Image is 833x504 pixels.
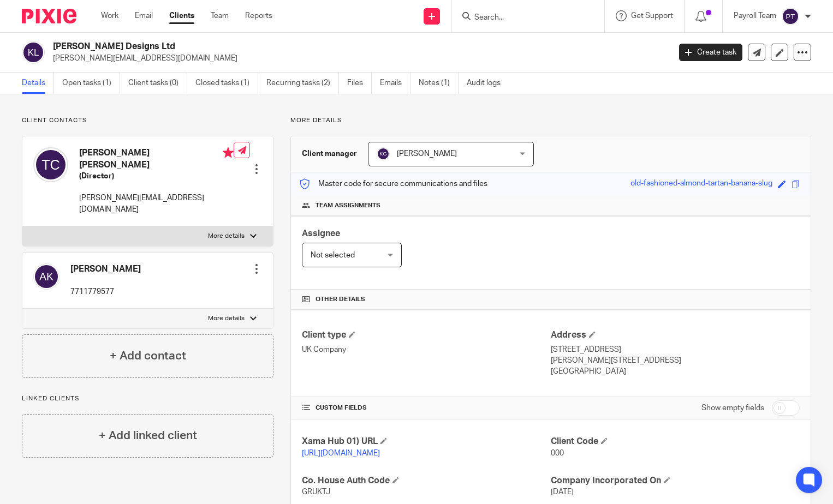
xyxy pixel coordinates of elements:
[99,427,197,444] h4: + Add linked client
[302,344,551,355] p: UK Company
[79,193,234,215] p: [PERSON_NAME][EMAIL_ADDRESS][DOMAIN_NAME]
[316,201,380,210] span: Team assignments
[782,8,799,25] img: svg%3E
[302,475,551,487] h4: Co. House Auth Code
[79,147,234,171] h4: [PERSON_NAME] [PERSON_NAME]
[551,449,564,457] span: 000
[208,314,245,323] p: More details
[53,41,541,52] h2: [PERSON_NAME] Designs Ltd
[223,147,234,158] i: Primary
[22,73,54,94] a: Details
[701,403,764,413] label: Show empty fields
[53,53,663,64] p: [PERSON_NAME][EMAIL_ADDRESS][DOMAIN_NAME]
[630,178,772,190] div: old-fashioned-almond-tartan-banana-slug
[551,475,800,487] h4: Company Incorporated On
[22,41,45,64] img: svg%3E
[211,10,229,21] a: Team
[290,116,811,125] p: More details
[419,73,459,94] a: Notes (1)
[169,10,194,21] a: Clients
[631,12,673,20] span: Get Support
[22,9,76,23] img: Pixie
[70,263,141,275] h4: [PERSON_NAME]
[101,10,118,21] a: Work
[311,251,355,259] span: Not selected
[33,147,68,182] img: svg%3E
[380,73,410,94] a: Emails
[302,329,551,341] h4: Client type
[208,232,245,241] p: More details
[473,13,572,23] input: Search
[302,436,551,447] h4: Xama Hub 01) URL
[302,148,357,159] h3: Client manager
[316,295,365,304] span: Other details
[266,73,339,94] a: Recurring tasks (2)
[551,329,800,341] h4: Address
[397,150,457,158] span: [PERSON_NAME]
[302,404,551,412] h4: CUSTOM FIELDS
[551,436,800,447] h4: Client Code
[734,10,776,21] p: Payroll Team
[551,366,800,377] p: [GEOGRAPHIC_DATA]
[79,171,234,182] h5: (Director)
[33,263,59,290] img: svg%3E
[679,44,742,61] a: Create task
[302,229,340,238] span: Assignee
[22,394,273,403] p: Linked clients
[551,355,800,366] p: [PERSON_NAME][STREET_ADDRESS]
[110,347,186,364] h4: + Add contact
[347,73,372,94] a: Files
[551,344,800,355] p: [STREET_ADDRESS]
[467,73,509,94] a: Audit logs
[22,116,273,125] p: Client contacts
[62,73,120,94] a: Open tasks (1)
[302,488,330,496] span: GRUKTJ
[70,286,141,297] p: 7711779577
[551,488,574,496] span: [DATE]
[135,10,153,21] a: Email
[299,178,487,189] p: Master code for secure communications and files
[195,73,258,94] a: Closed tasks (1)
[245,10,272,21] a: Reports
[128,73,187,94] a: Client tasks (0)
[302,449,380,457] a: [URL][DOMAIN_NAME]
[377,147,390,160] img: svg%3E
